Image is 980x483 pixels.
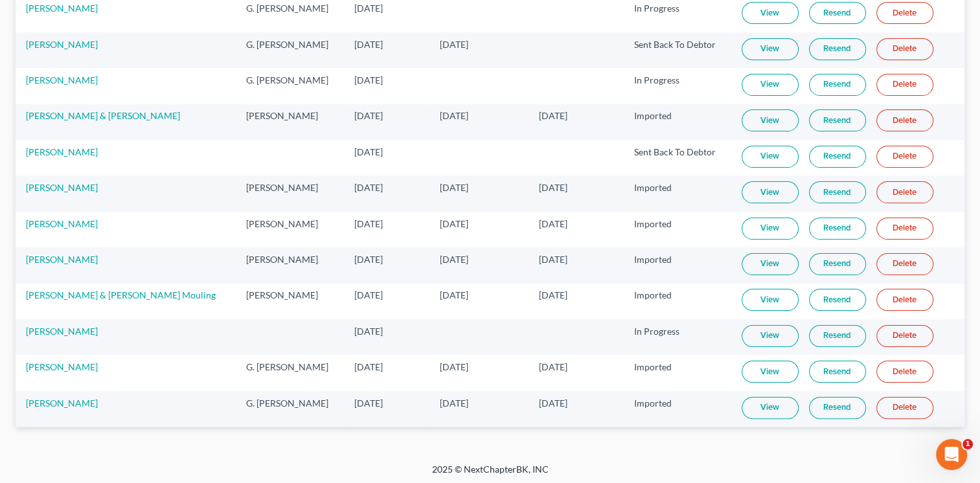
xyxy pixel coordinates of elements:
td: [PERSON_NAME] [236,284,344,319]
a: View [742,218,799,240]
a: Delete [876,181,933,203]
span: [DATE] [354,218,383,229]
span: [DATE] [354,74,383,85]
a: Resend [809,218,866,240]
a: Delete [876,397,933,419]
a: Delete [876,218,933,240]
a: Delete [876,325,933,347]
span: [DATE] [539,398,567,409]
td: Imported [624,355,731,390]
a: [PERSON_NAME] [26,398,98,409]
a: [PERSON_NAME] & [PERSON_NAME] Mouling [26,289,216,300]
td: [PERSON_NAME] [236,175,344,211]
a: Resend [809,74,866,96]
a: View [742,325,799,347]
a: Delete [876,253,933,275]
td: Imported [624,175,731,211]
a: View [742,397,799,419]
a: Resend [809,253,866,275]
td: Imported [624,391,731,427]
td: G. [PERSON_NAME] [236,68,344,104]
span: [DATE] [539,218,567,229]
td: In Progress [624,319,731,355]
span: [DATE] [539,361,567,372]
a: Delete [876,109,933,131]
span: [DATE] [354,110,383,121]
span: [DATE] [440,398,468,409]
span: [DATE] [440,254,468,265]
a: Delete [876,146,933,168]
span: [DATE] [440,110,468,121]
a: Resend [809,289,866,311]
td: Imported [624,212,731,247]
a: Resend [809,38,866,60]
td: [PERSON_NAME] [236,212,344,247]
a: [PERSON_NAME] [26,146,98,157]
td: [PERSON_NAME] [236,247,344,283]
span: [DATE] [440,39,468,50]
span: [DATE] [440,361,468,372]
a: Delete [876,2,933,24]
a: Resend [809,325,866,347]
span: 1 [963,439,973,449]
a: Delete [876,74,933,96]
a: [PERSON_NAME] [26,39,98,50]
span: [DATE] [539,254,567,265]
span: [DATE] [354,254,383,265]
span: [DATE] [440,289,468,300]
a: [PERSON_NAME] [26,182,98,193]
a: [PERSON_NAME] [26,326,98,337]
a: Resend [809,146,866,168]
a: View [742,2,799,24]
td: G. [PERSON_NAME] [236,391,344,427]
span: [DATE] [539,110,567,121]
a: Resend [809,109,866,131]
span: [DATE] [354,289,383,300]
a: Resend [809,361,866,383]
a: Resend [809,2,866,24]
td: G. [PERSON_NAME] [236,32,344,68]
a: View [742,289,799,311]
span: [DATE] [539,289,567,300]
span: [DATE] [354,326,383,337]
a: View [742,253,799,275]
a: View [742,109,799,131]
a: View [742,38,799,60]
a: [PERSON_NAME] [26,3,98,14]
a: Delete [876,361,933,383]
a: Resend [809,181,866,203]
span: [DATE] [354,146,383,157]
td: Sent Back To Debtor [624,32,731,68]
a: Resend [809,397,866,419]
td: G. [PERSON_NAME] [236,355,344,390]
a: Delete [876,38,933,60]
a: View [742,181,799,203]
span: [DATE] [539,182,567,193]
span: [DATE] [354,39,383,50]
a: [PERSON_NAME] [26,254,98,265]
a: [PERSON_NAME] [26,74,98,85]
a: [PERSON_NAME] & [PERSON_NAME] [26,110,180,121]
td: Imported [624,284,731,319]
span: [DATE] [354,182,383,193]
a: View [742,146,799,168]
td: In Progress [624,68,731,104]
a: View [742,361,799,383]
span: [DATE] [440,218,468,229]
span: [DATE] [354,3,383,14]
td: Imported [624,104,731,140]
td: Sent Back To Debtor [624,140,731,175]
a: [PERSON_NAME] [26,361,98,372]
iframe: Intercom live chat [936,439,967,470]
span: [DATE] [440,182,468,193]
a: View [742,74,799,96]
a: [PERSON_NAME] [26,218,98,229]
span: [DATE] [354,361,383,372]
td: [PERSON_NAME] [236,104,344,140]
td: Imported [624,247,731,283]
a: Delete [876,289,933,311]
span: [DATE] [354,398,383,409]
